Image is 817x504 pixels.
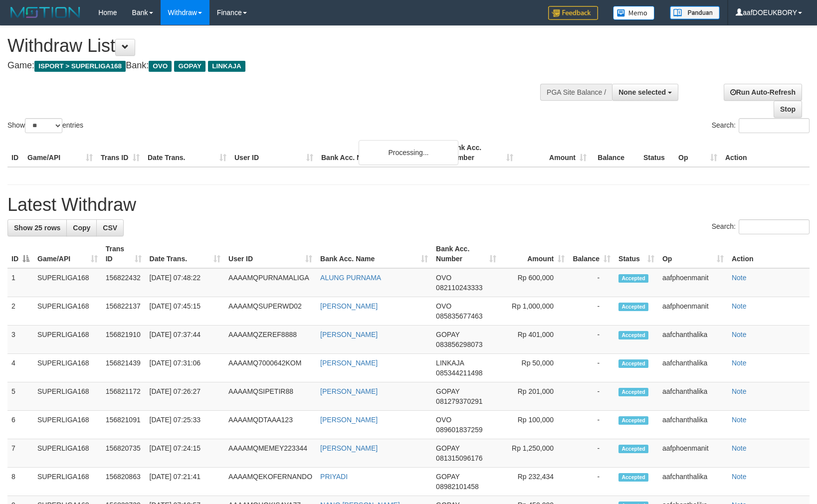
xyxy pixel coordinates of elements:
[639,139,674,167] th: Status
[33,268,102,297] td: SUPERLIGA168
[724,84,802,101] a: Run Auto-Refresh
[436,312,482,320] span: Copy 085835677463 to clipboard
[732,302,747,310] a: Note
[320,473,348,481] a: PRIYADI
[658,354,728,382] td: aafchanthalika
[7,268,33,297] td: 1
[569,326,614,354] td: -
[316,240,432,268] th: Bank Acc. Name: activate to sort column ascending
[612,84,678,101] button: None selected
[732,387,747,395] a: Note
[33,439,102,468] td: SUPERLIGA168
[732,274,747,282] a: Note
[34,61,126,72] span: ISPORT > SUPERLIGA168
[320,444,378,452] a: [PERSON_NAME]
[146,354,224,382] td: [DATE] 07:31:06
[732,444,747,452] a: Note
[721,139,810,167] th: Action
[739,118,810,133] input: Search:
[436,426,482,434] span: Copy 089601837259 to clipboard
[33,382,102,411] td: SUPERLIGA168
[66,219,97,236] a: Copy
[774,101,802,118] a: Stop
[732,416,747,424] a: Note
[436,397,482,405] span: Copy 081279370291 to clipboard
[102,354,146,382] td: 156821439
[33,326,102,354] td: SUPERLIGA168
[436,274,451,282] span: OVO
[7,468,33,496] td: 8
[359,140,458,165] div: Processing...
[569,439,614,468] td: -
[569,297,614,326] td: -
[658,468,728,496] td: aafchanthalika
[618,274,648,283] span: Accepted
[224,354,316,382] td: AAAAMQ7000642KOM
[500,439,569,468] td: Rp 1,250,000
[14,224,60,232] span: Show 25 rows
[732,331,747,338] a: Note
[149,61,172,72] span: OVO
[517,139,591,167] th: Amount
[102,240,146,268] th: Trans ID: activate to sort column ascending
[7,5,83,20] img: MOTION_logo.png
[7,195,810,215] h1: Latest Withdraw
[658,326,728,354] td: aafchanthalika
[146,268,224,297] td: [DATE] 07:48:22
[7,219,67,236] a: Show 25 rows
[436,454,482,462] span: Copy 081315096176 to clipboard
[320,302,378,310] a: [PERSON_NAME]
[618,88,666,96] span: None selected
[732,473,747,481] a: Note
[224,411,316,439] td: AAAAMQDTAAA123
[33,411,102,439] td: SUPERLIGA168
[146,297,224,326] td: [DATE] 07:45:15
[436,369,482,377] span: Copy 085344211498 to clipboard
[146,439,224,468] td: [DATE] 07:24:15
[102,382,146,411] td: 156821172
[7,139,23,167] th: ID
[7,411,33,439] td: 6
[436,302,451,310] span: OVO
[432,240,500,268] th: Bank Acc. Number: activate to sort column ascending
[73,224,90,232] span: Copy
[436,483,479,491] span: Copy 08982101458 to clipboard
[500,297,569,326] td: Rp 1,000,000
[500,354,569,382] td: Rp 50,000
[670,6,720,19] img: panduan.png
[569,411,614,439] td: -
[436,359,464,367] span: LINKAJA
[224,268,316,297] td: AAAAMQPURNAMALIGA
[658,240,728,268] th: Op: activate to sort column ascending
[7,297,33,326] td: 2
[436,473,459,481] span: GOPAY
[102,439,146,468] td: 156820735
[591,139,639,167] th: Balance
[658,297,728,326] td: aafphoenmanit
[618,445,648,453] span: Accepted
[97,139,144,167] th: Trans ID
[230,139,317,167] th: User ID
[224,382,316,411] td: AAAAMQSIPETIR88
[320,274,381,282] a: ALUNG PURNAMA
[7,326,33,354] td: 3
[144,139,230,167] th: Date Trans.
[102,326,146,354] td: 156821910
[208,61,245,72] span: LINKAJA
[224,468,316,496] td: AAAAMQEKOFERNANDO
[444,139,517,167] th: Bank Acc. Number
[618,303,648,311] span: Accepted
[320,387,378,395] a: [PERSON_NAME]
[7,439,33,468] td: 7
[569,268,614,297] td: -
[7,36,535,56] h1: Withdraw List
[102,297,146,326] td: 156822137
[618,359,648,368] span: Accepted
[540,84,612,101] div: PGA Site Balance /
[146,411,224,439] td: [DATE] 07:25:33
[569,354,614,382] td: -
[102,411,146,439] td: 156821091
[500,240,569,268] th: Amount: activate to sort column ascending
[618,473,648,482] span: Accepted
[712,219,810,234] label: Search:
